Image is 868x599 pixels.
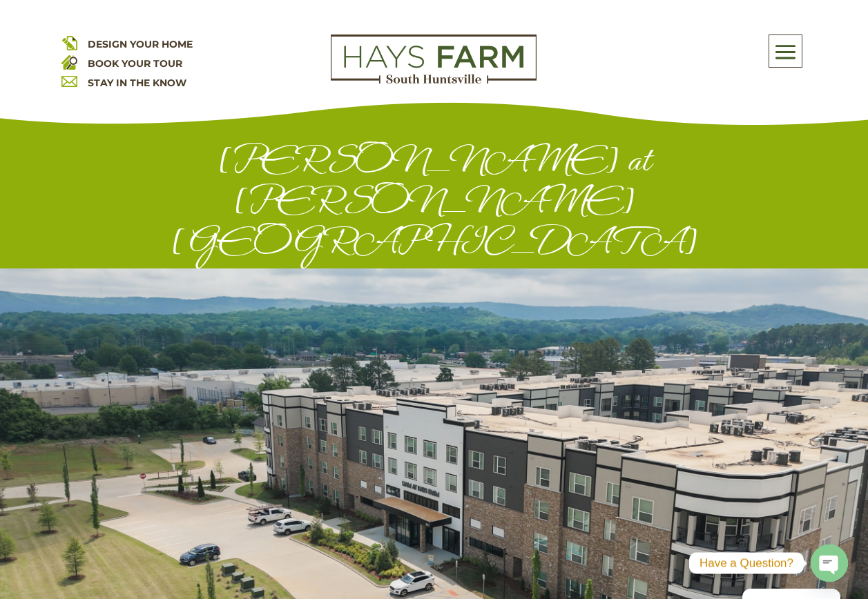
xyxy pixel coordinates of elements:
[331,75,537,87] a: hays farm homes huntsville development
[88,77,186,89] a: STAY IN THE KNOW
[61,54,77,70] img: book your home tour
[88,57,182,70] a: BOOK YOUR TOUR
[87,139,782,268] h1: [PERSON_NAME] at [PERSON_NAME][GEOGRAPHIC_DATA]
[331,35,537,84] img: Logo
